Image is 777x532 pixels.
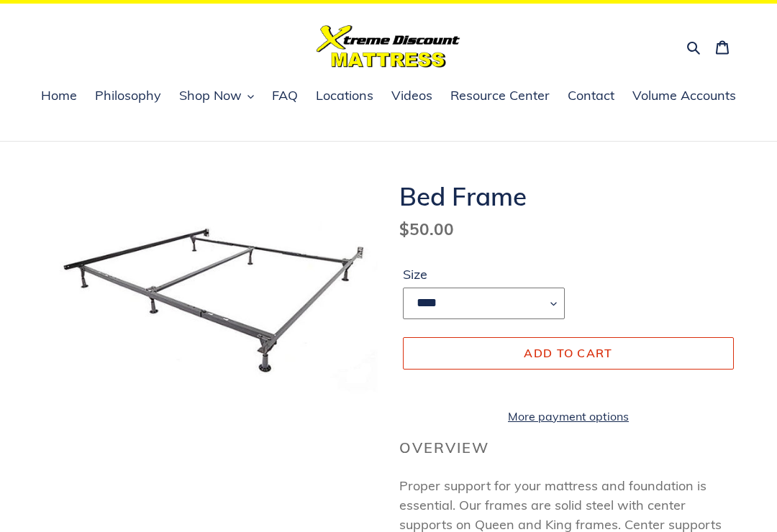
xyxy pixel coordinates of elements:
span: Resource Center [450,88,550,105]
span: Home [41,88,77,105]
img: Xtreme Discount Mattress [317,26,460,68]
a: More payment options [403,408,734,426]
span: Add to cart [524,347,612,361]
a: Home [34,86,84,108]
h2: Overview [399,440,737,457]
span: Philosophy [95,88,161,105]
a: Philosophy [88,86,168,108]
a: Locations [309,86,381,108]
a: Contact [560,86,622,108]
h1: Bed Frame [399,182,737,212]
a: Resource Center [443,86,557,108]
a: Volume Accounts [625,86,743,108]
button: Shop Now [172,86,261,108]
a: FAQ [265,86,305,108]
span: Locations [316,88,373,105]
button: Add to cart [403,338,734,370]
span: FAQ [272,88,298,105]
a: Videos [384,86,440,108]
span: Volume Accounts [632,88,736,105]
span: Contact [568,88,614,105]
span: $50.00 [399,219,454,240]
span: Shop Now [179,88,242,105]
label: Size [403,265,565,285]
span: Videos [391,88,432,105]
